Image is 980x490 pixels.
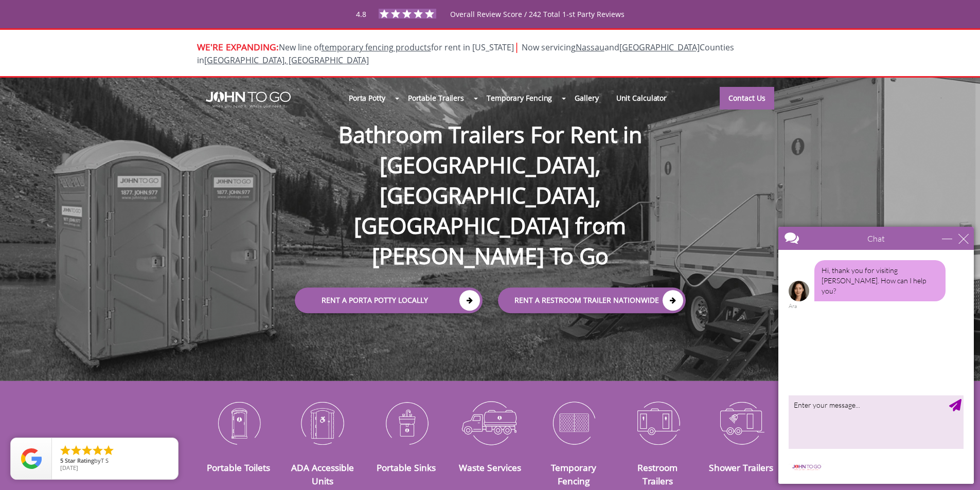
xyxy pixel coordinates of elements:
span: | [514,40,520,53]
h1: Bathroom Trailers For Rent in [GEOGRAPHIC_DATA], [GEOGRAPHIC_DATA], [GEOGRAPHIC_DATA] from [PERSO... [284,86,696,271]
img: Review Rating [21,448,42,469]
span: by [60,458,170,465]
iframe: Live Chat Box [772,221,980,490]
a: Nassau [576,42,604,53]
span: Star Rating [65,457,94,464]
img: Restroom-Trailers-icon_N.png [623,396,692,449]
span: T S [101,457,109,464]
span: WE'RE EXPANDING: [197,41,279,53]
span: 5 [60,457,63,464]
span: Overall Review Score / 242 Total 1-st Party Reviews [450,9,625,40]
span: Now servicing and Counties in [197,42,734,66]
span: 4.8 [356,9,366,19]
img: Temporary-Fencing-cion_N.png [540,396,608,449]
a: Porta Potty [340,87,394,109]
img: Portable-Sinks-icon_N.png [372,396,440,449]
a: Portable Trailers [399,87,473,109]
li:  [59,444,72,457]
img: ADA-Accessible-Units-icon_N.png [288,396,357,449]
img: Waste-Services-icon_N.png [456,396,524,449]
a: Portable Sinks [377,461,436,474]
a: Gallery [566,87,607,109]
a: rent a RESTROOM TRAILER Nationwide [498,288,686,314]
a: Waste Services [459,461,521,474]
a: Restroom Trailers [637,461,678,487]
li:  [102,444,115,457]
a: Rent a Porta Potty Locally [295,288,483,314]
img: JOHN to go [206,92,291,108]
li:  [92,444,104,457]
li:  [70,444,82,457]
img: Shower-Trailers-icon_N.png [707,396,776,449]
a: [GEOGRAPHIC_DATA] [619,42,700,53]
a: Temporary Fencing [478,87,561,109]
img: Portable-Toilets-icon_N.png [205,396,273,449]
span: [DATE] [60,464,78,471]
a: Shower Trailers [709,461,773,474]
a: Temporary Fencing [551,461,596,487]
a: temporary fencing products [322,42,431,53]
a: Contact Us [720,87,774,110]
a: Portable Toilets [207,461,270,474]
span: New line of for rent in [US_STATE] [197,42,734,66]
a: [GEOGRAPHIC_DATA], [GEOGRAPHIC_DATA] [204,55,369,66]
a: Unit Calculator [608,87,676,109]
li:  [81,444,93,457]
a: ADA Accessible Units [291,461,354,487]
